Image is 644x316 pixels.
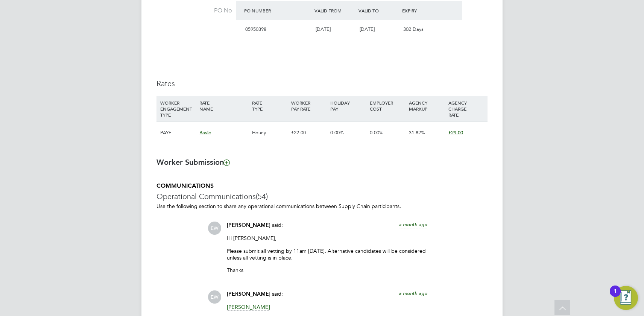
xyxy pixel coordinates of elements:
[256,191,268,201] span: (54)
[227,248,427,261] p: Please submit all vetting by 11am [DATE]. Alternative candidates will be considered unless all ve...
[208,290,221,304] span: EW
[447,96,486,122] div: AGENCY CHARGE RATE
[156,79,488,88] h3: Rates
[227,235,427,242] p: Hi [PERSON_NAME],
[156,182,488,190] h5: COMMUNICATIONS
[156,191,488,201] h3: Operational Communications
[227,304,270,311] span: [PERSON_NAME]
[227,291,270,297] span: [PERSON_NAME]
[328,96,368,115] div: HOLIDAY PAY
[156,7,232,15] label: PO No
[407,96,446,115] div: AGENCY MARKUP
[316,26,331,32] span: [DATE]
[158,122,197,144] div: PAYE
[614,286,638,310] button: Open Resource Center, 1 new notification
[245,26,266,32] span: 05950398
[399,290,427,296] span: a month ago
[272,290,283,297] span: said:
[250,122,289,144] div: Hourly
[156,203,488,210] p: Use the following section to share any operational communications between Supply Chain participants.
[313,4,357,17] div: Valid From
[448,129,463,136] span: £29.00
[227,267,427,273] p: Thanks
[399,221,427,228] span: a month ago
[400,4,444,17] div: Expiry
[409,129,425,136] span: 31.82%
[357,4,401,17] div: Valid To
[250,96,289,115] div: RATE TYPE
[227,222,270,228] span: [PERSON_NAME]
[158,96,197,122] div: WORKER ENGAGEMENT TYPE
[403,26,424,32] span: 302 Days
[360,26,375,32] span: [DATE]
[289,122,328,144] div: £22.00
[330,129,344,136] span: 0.00%
[199,129,211,136] span: Basic
[156,158,229,167] b: Worker Submission
[614,291,617,301] div: 1
[197,96,250,115] div: RATE NAME
[370,129,383,136] span: 0.00%
[289,96,328,115] div: WORKER PAY RATE
[208,222,221,235] span: EW
[242,4,313,17] div: PO Number
[368,96,407,115] div: EMPLOYER COST
[272,222,283,228] span: said:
